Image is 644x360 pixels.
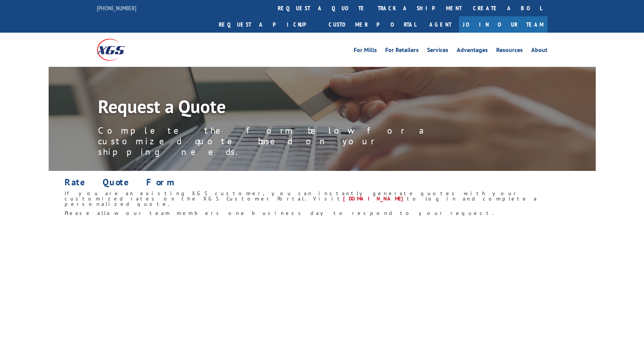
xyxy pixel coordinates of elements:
a: Services [427,47,448,55]
a: [PHONE_NUMBER] [97,4,136,12]
span: If you are an existing XGS customer, you can instantly generate quotes with your customized rates... [65,190,519,202]
a: Customer Portal [323,16,422,33]
p: Complete the form below for a customized quote based on your shipping needs. [98,125,440,157]
a: Join Our Team [459,16,547,33]
a: Agent [422,16,459,33]
h1: Rate Quote Form [65,178,580,191]
h6: Please allow our team members one business day to respond to your request. [65,210,580,219]
h1: Request a Quote [98,97,440,119]
a: [DOMAIN_NAME] [343,195,407,202]
a: For Mills [354,47,377,55]
a: Request a pickup [213,16,323,33]
a: About [531,47,547,55]
a: For Retailers [385,47,419,55]
span: to log in and complete a personalized quote. [65,195,538,207]
a: Advantages [457,47,488,55]
a: Resources [496,47,523,55]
